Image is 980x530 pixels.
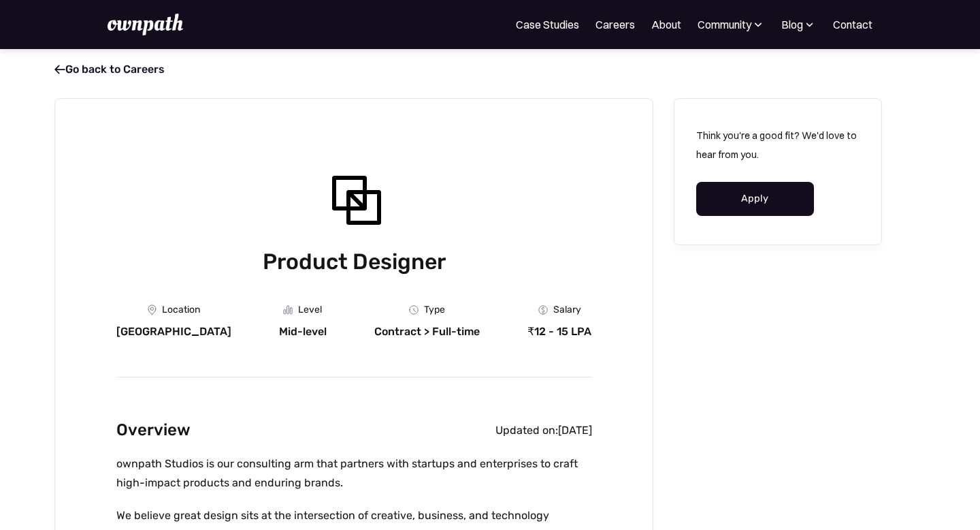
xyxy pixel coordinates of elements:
h2: Overview [116,417,191,443]
h1: Product Designer [116,246,592,277]
div: Location [162,305,200,315]
div: Blog [781,16,817,33]
a: Careers [595,16,635,33]
span:  [54,63,65,76]
div: Blog [781,16,803,33]
a: Go back to Careers [54,63,165,76]
div: [DATE] [558,424,592,437]
div: Salary [553,305,581,315]
div: Type [424,305,445,315]
a: Apply [696,182,814,216]
div: Community [698,16,765,33]
div: Level [298,305,322,315]
img: Graph Icon - Job Board X Webflow Template [283,305,293,315]
img: Location Icon - Job Board X Webflow Template [148,305,157,315]
a: Contact [833,16,872,33]
div: Community [698,16,751,33]
div: Contract > Full-time [374,325,480,339]
p: ownpath Studios is our consulting arm that partners with startups and enterprises to craft high-i... [116,454,592,493]
a: About [651,16,681,33]
img: Clock Icon - Job Board X Webflow Template [409,305,419,315]
div: Updated on: [495,424,558,437]
p: Think you're a good fit? We'd love to hear from you. [696,126,860,164]
a: Case Studies [516,16,579,33]
div: Mid-level [279,325,327,339]
div: ₹12 - 15 LPA [527,325,591,339]
img: Money Icon - Job Board X Webflow Template [538,305,548,315]
div: [GEOGRAPHIC_DATA] [116,325,231,339]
